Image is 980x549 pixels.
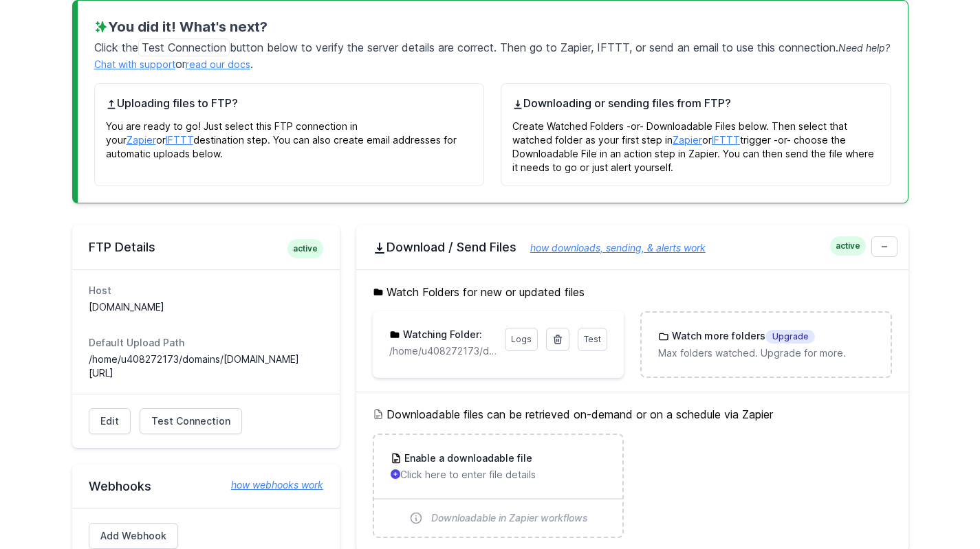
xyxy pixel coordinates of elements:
p: You are ready to go! Just select this FTP connection in your or destination step. You can also cr... [106,111,473,161]
iframe: Drift Widget Chat Controller [911,480,963,533]
h3: Watch more folders [669,329,815,344]
p: Click the button below to verify the server details are correct. Then go to Zapier, IFTTT, or sen... [94,36,891,72]
h2: Download / Send Files [373,239,892,256]
a: how webhooks work [217,478,323,492]
dt: Host [89,284,323,298]
span: Need help? [838,42,890,54]
h3: You did it! What's next? [94,17,891,36]
dd: [DOMAIN_NAME] [89,300,323,314]
span: Test [584,334,601,344]
p: Click here to enter file details [391,468,606,482]
a: read our docs [186,58,250,70]
a: IFTTT [166,134,193,146]
span: Upgrade [765,330,815,344]
a: Watch more foldersUpgrade Max folders watched. Upgrade for more. [642,313,890,377]
h4: Uploading files to FTP? [106,95,473,111]
p: Create Watched Folders -or- Downloadable Files below. Then select that watched folder as your fir... [512,111,880,175]
span: Downloadable in Zapier workflows [431,511,588,525]
span: Test Connection [151,414,230,428]
h5: Watch Folders for new or updated files [373,284,892,300]
a: how downloads, sending, & alerts work [516,242,706,254]
h5: Downloadable files can be retrieved on-demand or on a schedule via Zapier [373,406,892,423]
a: Zapier [127,134,156,146]
a: Add Webhook [89,523,178,549]
span: active [830,236,866,256]
a: Test [578,328,607,351]
h3: Enable a downloadable file [402,451,532,465]
h2: Webhooks [89,478,323,495]
p: /home/u408272173/domains/smithauto-group.com/public_html/ [389,344,497,358]
a: Edit [89,408,131,434]
p: Max folders watched. Upgrade for more. [658,346,873,360]
a: Zapier [673,134,702,146]
a: IFTTT [712,134,740,146]
a: Test Connection [140,408,242,434]
a: Logs [505,328,538,351]
h3: Watching Folder: [400,328,482,341]
h4: Downloading or sending files from FTP? [512,95,880,111]
dt: Default Upload Path [89,336,323,350]
h2: FTP Details [89,239,323,256]
a: Chat with support [94,58,175,70]
span: Test Connection [138,38,230,56]
a: Enable a downloadable file Click here to enter file details Downloadable in Zapier workflows [374,435,622,537]
span: active [287,239,323,258]
dd: /home/u408272173/domains/[DOMAIN_NAME][URL] [89,352,323,380]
